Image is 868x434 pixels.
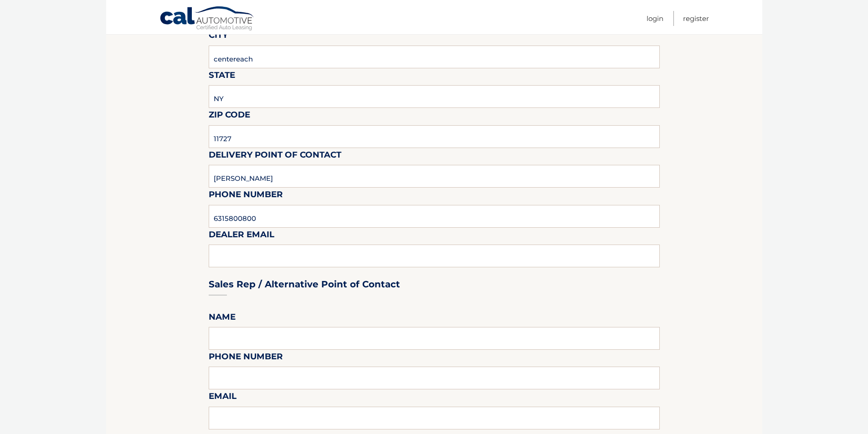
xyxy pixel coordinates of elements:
[209,389,236,406] label: Email
[209,310,236,327] label: Name
[209,28,228,45] label: City
[209,279,400,290] h3: Sales Rep / Alternative Point of Contact
[209,148,341,165] label: Delivery Point of Contact
[209,228,274,245] label: Dealer Email
[209,108,250,125] label: Zip Code
[209,68,235,85] label: State
[683,11,709,26] a: Register
[209,188,283,204] label: Phone Number
[159,6,255,32] a: Cal Automotive
[209,350,283,367] label: Phone Number
[647,11,663,26] a: Login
